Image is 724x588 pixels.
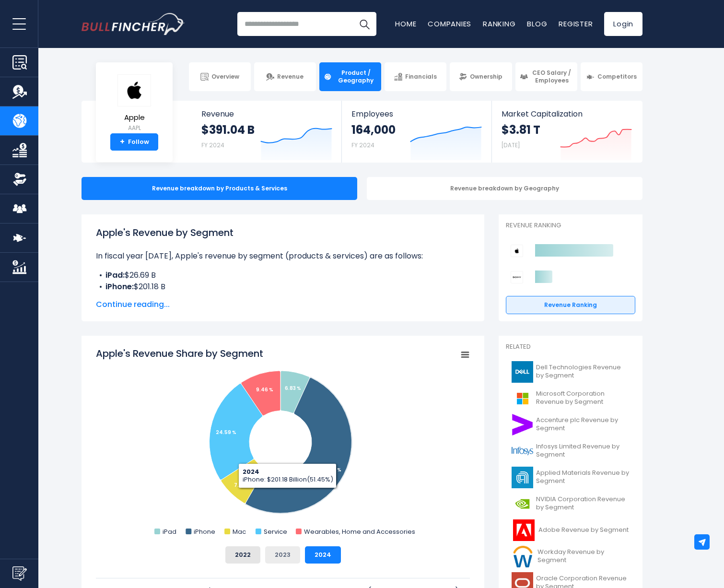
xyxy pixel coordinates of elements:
svg: Apple's Revenue Share by Segment [96,347,470,539]
span: CEO Salary / Employees [531,69,573,84]
small: FY 2024 [201,141,224,149]
tspan: 51.45 % [322,466,341,473]
a: Go to homepage [82,13,185,35]
a: Revenue Ranking [506,296,635,314]
a: Overview [189,62,251,91]
img: AMAT logo [512,467,533,488]
a: Financials [385,62,446,91]
button: 2022 [225,546,260,564]
span: Competitors [597,73,637,81]
a: Product / Geography [319,62,381,91]
li: $201.18 B [96,281,470,293]
img: Ownership [12,172,27,187]
a: Login [604,12,642,36]
span: Ownership [470,73,502,81]
text: Wearables, Home and Accessories [304,527,415,536]
tspan: 9.46 % [256,386,273,393]
span: Adobe Revenue by Segment [538,526,629,534]
a: Competitors [581,62,642,91]
span: Revenue [277,73,304,81]
text: Mac [233,527,246,536]
span: Accenture plc Revenue by Segment [536,416,630,433]
text: iPad [163,527,176,536]
text: Service [264,527,287,536]
span: Continue reading... [96,299,470,310]
a: Dell Technologies Revenue by Segment [506,359,635,385]
p: Revenue Ranking [506,222,635,230]
a: Accenture plc Revenue by Segment [506,412,635,438]
img: WDAY logo [512,546,535,567]
button: 2024 [305,546,341,564]
span: Financials [405,73,437,81]
strong: $3.81 T [502,122,540,137]
a: Employees 164,000 FY 2024 [342,101,491,163]
a: Microsoft Corporation Revenue by Segment [506,385,635,412]
strong: $391.04 B [201,122,255,137]
text: iPhone [194,527,215,536]
a: Ownership [450,62,512,91]
a: Home [395,19,416,29]
span: Applied Materials Revenue by Segment [536,469,630,485]
div: Revenue breakdown by Geography [367,177,642,200]
a: Adobe Revenue by Segment [506,517,635,543]
a: NVIDIA Corporation Revenue by Segment [506,491,635,517]
a: Workday Revenue by Segment [506,543,635,570]
a: Companies [428,19,471,29]
strong: + [120,138,125,146]
span: Product / Geography [335,69,377,84]
img: Apple competitors logo [511,245,523,257]
p: Related [506,343,635,351]
p: In fiscal year [DATE], Apple's revenue by segment (products & services) are as follows: [96,250,470,262]
img: ADBE logo [512,519,536,541]
span: Microsoft Corporation Revenue by Segment [536,390,630,406]
span: Infosys Limited Revenue by Segment [536,443,630,459]
img: MSFT logo [512,388,533,409]
button: Search [352,12,376,36]
a: Revenue [254,62,316,91]
a: CEO Salary / Employees [515,62,577,91]
tspan: 6.83 % [285,385,301,392]
span: Workday Revenue by Segment [537,548,630,564]
span: Revenue [201,109,332,118]
span: Employees [351,109,481,118]
a: Market Capitalization $3.81 T [DATE] [492,101,642,163]
img: Bullfincher logo [82,13,185,35]
img: DELL logo [512,361,533,383]
tspan: 7.67 % [234,482,251,489]
img: NVDA logo [512,493,533,515]
a: Blog [527,19,547,29]
a: +Follow [110,133,158,151]
tspan: 24.59 % [216,429,236,436]
h1: Apple's Revenue by Segment [96,225,470,240]
img: Sony Group Corporation competitors logo [511,271,523,283]
a: Register [559,19,593,29]
b: iPad: [105,270,125,281]
a: Apple AAPL [117,74,152,134]
button: 2023 [265,546,300,564]
strong: 164,000 [351,122,396,137]
small: AAPL [117,124,151,132]
img: ACN logo [512,414,533,435]
tspan: Apple's Revenue Share by Segment [96,347,263,360]
a: Infosys Limited Revenue by Segment [506,438,635,464]
span: NVIDIA Corporation Revenue by Segment [536,495,630,512]
span: Dell Technologies Revenue by Segment [536,364,630,380]
b: iPhone: [105,281,134,292]
img: INFY logo [512,440,533,462]
span: Market Capitalization [502,109,632,118]
small: FY 2024 [351,141,374,149]
a: Revenue $391.04 B FY 2024 [192,101,342,163]
span: Apple [117,114,151,122]
li: $26.69 B [96,270,470,281]
div: Revenue breakdown by Products & Services [82,177,357,200]
a: Applied Materials Revenue by Segment [506,464,635,491]
span: Overview [211,73,239,81]
small: [DATE] [502,141,520,149]
a: Ranking [483,19,515,29]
